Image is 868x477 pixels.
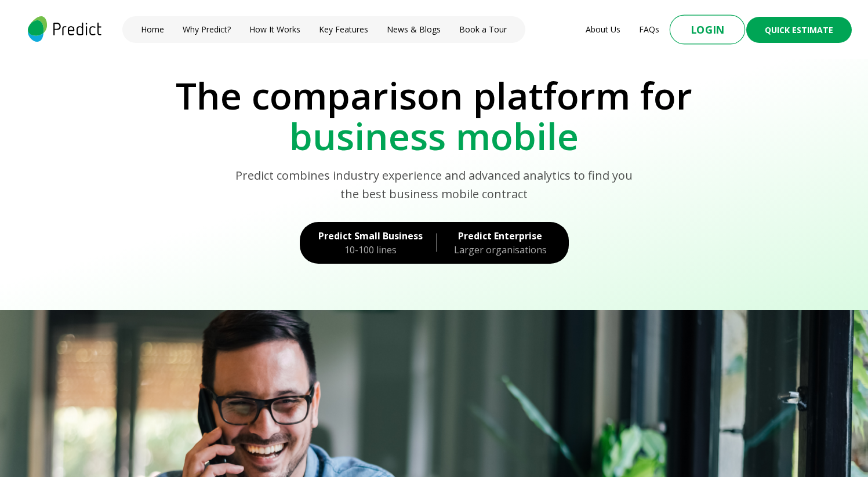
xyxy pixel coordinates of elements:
div: Predict Enterprise [451,229,550,243]
a: About Us [586,24,620,35]
a: Key Features [319,24,368,35]
img: logo [26,16,104,42]
button: Login [670,15,745,45]
a: Why Predict? [183,24,231,35]
p: business mobile [16,116,852,156]
a: Home [141,24,164,35]
a: Book a Tour [459,24,507,35]
a: How It Works [249,24,300,35]
div: Larger organisations [451,243,550,257]
a: Predict EnterpriseLarger organisations [448,222,569,264]
button: Quick Estimate [746,17,852,43]
p: The comparison platform for [16,75,852,116]
div: Predict Small Business [318,229,423,243]
p: Predict combines industry experience and advanced analytics to find you the best business mobile ... [225,166,643,203]
a: News & Blogs [387,24,441,35]
a: Predict Small Business10-100 lines [300,222,425,264]
div: 10-100 lines [318,243,423,257]
a: FAQs [639,24,659,35]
